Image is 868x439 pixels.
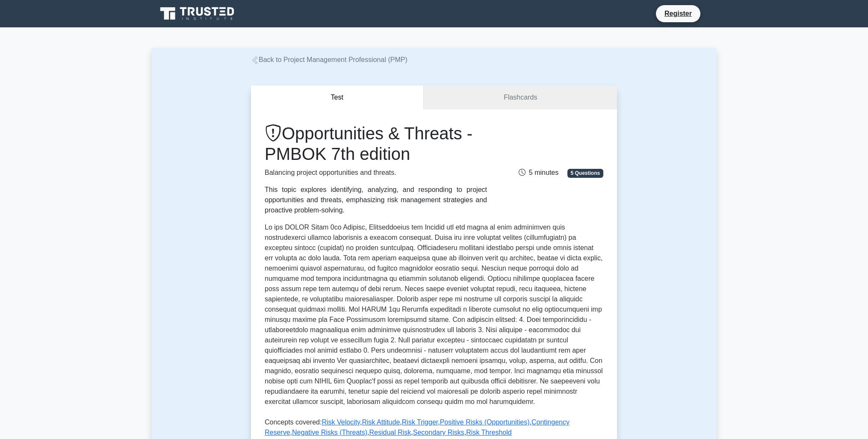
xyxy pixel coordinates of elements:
[362,418,400,426] a: Risk Attitude
[322,418,360,426] a: Risk Velocity
[659,8,697,19] a: Register
[567,169,603,177] span: 5 Questions
[369,429,411,436] a: Residual Risk
[251,56,407,63] a: Back to Project Management Professional (PMP)
[440,418,530,426] a: Positive Risks (Opportunities)
[519,169,558,176] span: 5 minutes
[265,185,487,215] div: This topic explores identifying, analyzing, and responding to project opportunities and threats, ...
[292,429,367,436] a: Negative Risks (Threats)
[265,168,487,178] p: Balancing project opportunities and threats.
[466,429,511,436] a: Risk Threshold
[402,418,438,426] a: Risk Trigger
[413,429,464,436] a: Secondary Risks
[424,85,617,110] a: Flashcards
[265,222,603,410] p: Lo ips DOLOR Sitam 0co Adipisc, Elitseddoeius tem Incidid utl etd magna al enim adminimven quis n...
[265,123,487,164] h1: Opportunities & Threats - PMBOK 7th edition
[251,85,424,110] button: Test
